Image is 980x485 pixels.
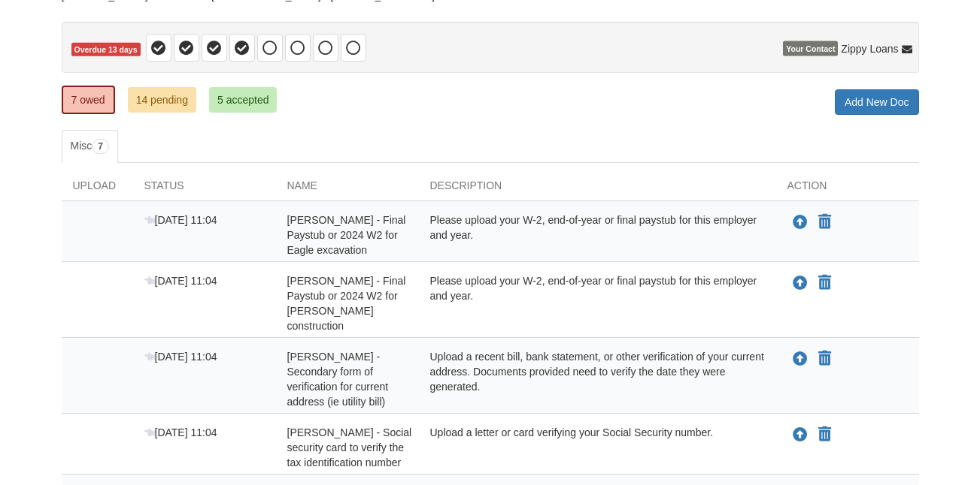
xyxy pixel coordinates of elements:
div: Description [419,178,776,200]
div: Upload a letter or card verifying your Social Security number. [419,425,776,470]
div: Upload [62,178,133,200]
div: Action [776,178,919,200]
div: Upload a recent bill, bank statement, or other verification of your current address. Documents pr... [419,349,776,409]
span: Zippy Loans [841,41,898,56]
a: Misc [62,130,118,163]
a: 14 pending [128,87,196,113]
a: 5 accepted [209,87,278,113]
button: Declare Michael Schollenberger - Social security card to verify the tax identification number not... [817,426,833,444]
button: Upload Michael Schollenberger - Secondary form of verification for current address (ie utility bill) [791,349,809,369]
button: Declare Michael Schollenberger - Final Paystub or 2024 W2 for Toebe construction not applicable [817,274,833,292]
span: [PERSON_NAME] - Final Paystub or 2024 W2 for [PERSON_NAME] construction [287,275,406,332]
button: Declare Michael Schollenberger - Secondary form of verification for current address (ie utility b... [817,350,833,368]
span: [PERSON_NAME] - Final Paystub or 2024 W2 for Eagle excavation [287,214,406,256]
a: Add New Doc [835,89,919,115]
span: [DATE] 11:04 [144,275,217,287]
div: Status [133,178,276,200]
div: Please upload your W-2, end-of-year or final paystub for this employer and year. [419,273,776,333]
span: Your Contact [783,41,838,56]
div: Name [276,178,419,200]
a: 7 owed [62,86,115,114]
span: [DATE] 11:04 [144,426,217,438]
span: Overdue 13 days [71,43,141,57]
span: [DATE] 11:04 [144,214,217,226]
span: [PERSON_NAME] - Social security card to verify the tax identification number [287,426,412,468]
span: [PERSON_NAME] - Secondary form of verification for current address (ie utility bill) [287,351,389,408]
button: Upload Michael Schollenberger - Final Paystub or 2024 W2 for Toebe construction [791,273,809,293]
div: Please upload your W-2, end-of-year or final paystub for this employer and year. [419,212,776,258]
span: [DATE] 11:04 [144,351,217,363]
span: 7 [92,139,109,154]
button: Upload Michael Schollenberger - Social security card to verify the tax identification number [791,425,809,444]
button: Upload Michael Schollenberger - Final Paystub or 2024 W2 for Eagle excavation [791,212,809,232]
button: Declare Michael Schollenberger - Final Paystub or 2024 W2 for Eagle excavation not applicable [817,213,833,231]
